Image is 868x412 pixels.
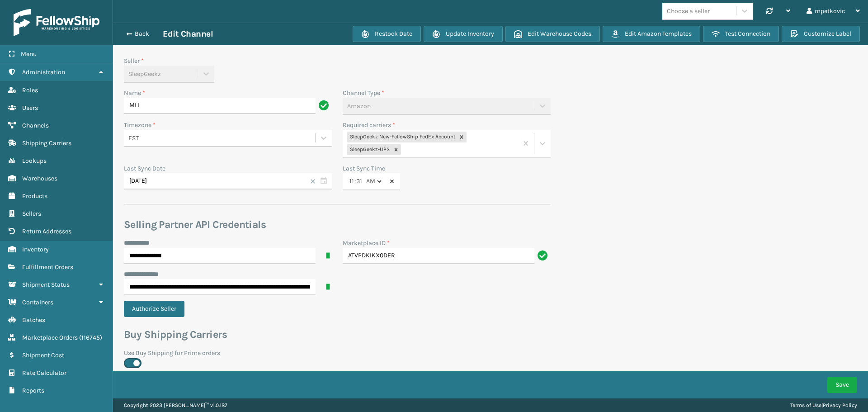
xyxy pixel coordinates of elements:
p: Copyright 2023 [PERSON_NAME]™ v 1.0.187 [124,398,227,412]
label: Name [124,88,145,98]
input: -- [356,173,363,189]
h3: Edit Channel [163,28,213,39]
span: Marketplace Orders [22,334,78,341]
button: Restock Date [353,26,421,42]
div: EST [128,133,316,143]
span: Containers [22,298,53,306]
button: Test Connection [703,26,779,42]
button: Edit Amazon Templates [603,26,700,42]
span: : [354,176,356,186]
input: -- [349,173,354,189]
h3: Selling Partner API Credentials [124,218,551,232]
div: SleepGeekz New-FellowShip FedEx Account [347,132,457,142]
div: | [790,398,857,412]
h3: Buy Shipping Carriers [124,328,551,341]
span: Warehouses [22,175,57,182]
span: Shipment Cost [22,351,64,359]
button: Update Inventory [424,26,503,42]
button: Customize Label [782,26,860,42]
span: ( 116745 ) [79,334,102,341]
span: Rate Calculator [22,369,66,377]
label: Timezone [124,120,156,130]
a: Privacy Policy [823,402,857,408]
img: logo [14,9,99,36]
button: Edit Warehouse Codes [505,26,600,42]
span: Return Addresses [22,227,71,235]
span: Products [22,192,47,200]
label: Last Sync Date [124,165,165,172]
span: Users [22,104,38,112]
div: SleepGeekz-UPS [347,144,391,155]
a: Terms of Use [790,402,821,408]
div: Choose a seller [667,6,710,16]
input: MM/DD/YYYY [124,173,332,189]
span: Lookups [22,157,47,165]
span: Inventory [22,246,49,253]
label: Marketplace ID [343,238,390,248]
label: Channel Type [343,88,384,98]
label: Use Buy Shipping for Prime orders [124,348,551,358]
a: Authorize Seller [124,305,190,313]
span: Menu [21,50,37,58]
span: Sellers [22,210,41,218]
label: Seller [124,56,144,66]
span: Batches [22,316,45,324]
button: Back [121,30,163,38]
label: Last Sync Time [343,165,385,172]
span: Roles [22,86,38,94]
button: Authorize Seller [124,301,184,317]
button: Save [827,377,857,393]
span: Shipping Carriers [22,139,71,147]
span: Shipment Status [22,281,70,289]
span: Channels [22,122,49,129]
span: Fulfillment Orders [22,263,73,271]
span: Reports [22,387,44,394]
label: Required carriers [343,120,395,130]
span: Administration [22,68,65,76]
